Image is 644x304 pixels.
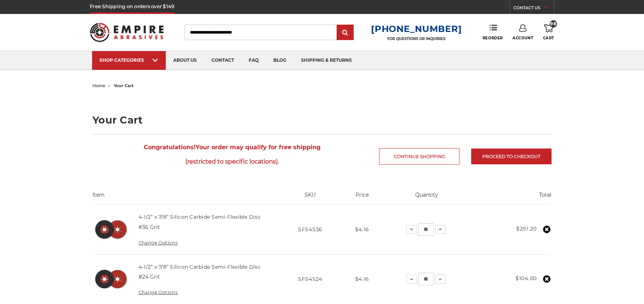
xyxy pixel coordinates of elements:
img: 4.5" x 7/8" Silicon Carbide Semi Flex Disc [92,211,129,248]
dd: #24 Grit [139,273,160,281]
h1: Your Cart [92,115,552,125]
span: Reorder [483,36,503,40]
span: (restricted to specific locations). [92,154,371,169]
a: 4-1/2” x 7/8” Silicon Carbide Semi-Flexible Disc [139,264,261,270]
img: Empire Abrasives [90,18,164,47]
a: contact [204,51,241,70]
span: SFS4524 [298,276,322,282]
span: Your order may qualify for free shipping [92,140,371,169]
strong: $291.20 [516,225,537,232]
span: 98 [550,20,557,28]
a: 4-1/2” x 7/8” Silicon Carbide Semi-Flexible Disc [139,214,261,220]
span: SFS4536 [298,226,322,233]
a: Reorder [483,24,503,40]
th: SKU [278,191,342,204]
th: Price [342,191,382,204]
span: $4.16 [355,276,370,282]
input: 4-1/2” x 7/8” Silicon Carbide Semi-Flexible Disc Quantity: [418,223,434,236]
a: faq [241,51,266,70]
p: FOR QUESTIONS OR INQUIRIES [371,36,462,41]
a: home [92,83,105,88]
a: 98 Cart [543,24,554,40]
a: CONTACT US [514,4,554,14]
span: $4.16 [355,226,370,233]
img: 4.5" x 7/8" Silicon Carbide Semi Flex Disc [92,261,129,298]
a: shipping & returns [294,51,359,70]
th: Item [92,191,278,204]
a: about us [166,51,204,70]
span: Cart [543,36,554,40]
a: blog [266,51,294,70]
th: Total [471,191,552,204]
dd: #36 Grit [139,223,160,231]
a: [PHONE_NUMBER] [371,24,462,34]
a: Change Options [139,290,178,295]
strong: $104.00 [515,275,537,282]
input: Submit [338,25,353,40]
span: Account [512,36,533,40]
span: your cart [114,83,134,88]
div: SHOP CATEGORIES [99,57,158,63]
a: Continue Shopping [379,148,459,165]
a: Proceed to checkout [471,149,552,164]
a: Change Options [139,240,178,246]
strong: Congratulations! [144,144,196,151]
th: Quantity [382,191,471,204]
input: 4-1/2” x 7/8” Silicon Carbide Semi-Flexible Disc Quantity: [418,273,434,285]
